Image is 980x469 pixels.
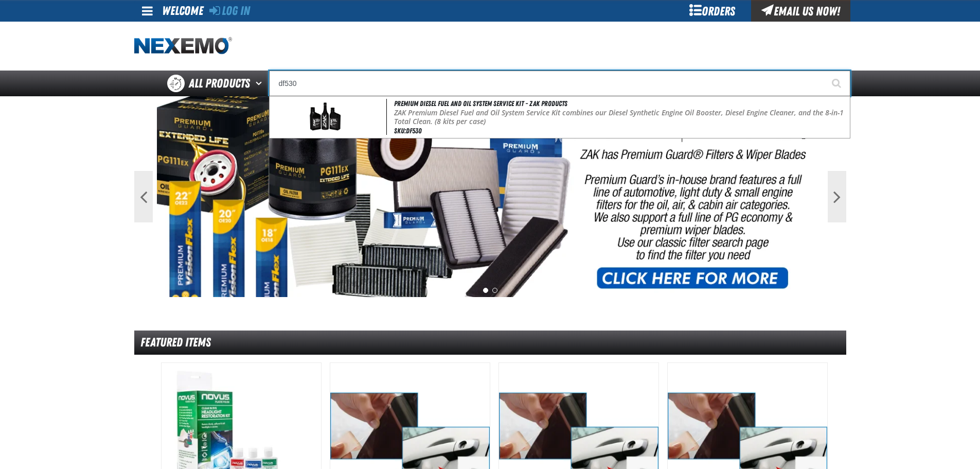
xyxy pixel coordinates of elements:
[302,99,349,135] img: 5b11588a087fc995164921-df530_wo_nascar.png
[134,37,232,55] img: Nexemo logo
[394,127,422,135] span: SKU:DF530
[189,74,250,93] span: All Products
[252,71,269,96] button: Open All Products pages
[209,4,250,18] a: Log In
[394,99,567,108] span: Premium Diesel Fuel and Oil System Service Kit - ZAK Products
[134,331,846,355] div: Featured Items
[394,109,848,126] p: ZAK Premium Diesel Fuel and Oil System Service Kit combines our Diesel Synthetic Engine Oil Boost...
[483,288,488,293] button: 1 of 2
[825,71,850,96] button: Start Searching
[157,96,824,297] img: PG Filters & Wipers
[269,71,850,96] input: Search
[828,171,846,222] button: Next
[492,288,497,293] button: 2 of 2
[134,171,153,222] button: Previous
